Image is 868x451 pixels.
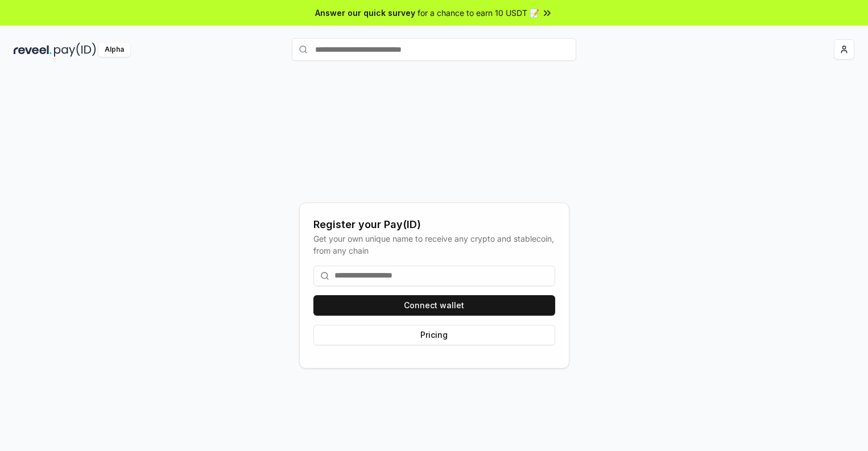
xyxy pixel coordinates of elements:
div: Register your Pay(ID) [313,217,555,233]
img: pay_id [54,43,96,57]
span: for a chance to earn 10 USDT 📝 [418,7,539,19]
span: Answer our quick survey [315,7,415,19]
button: Connect wallet [313,295,555,316]
div: Alpha [98,43,130,57]
div: Get your own unique name to receive any crypto and stablecoin, from any chain [313,233,555,256]
button: Pricing [313,325,555,345]
img: reveel_dark [14,43,52,57]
